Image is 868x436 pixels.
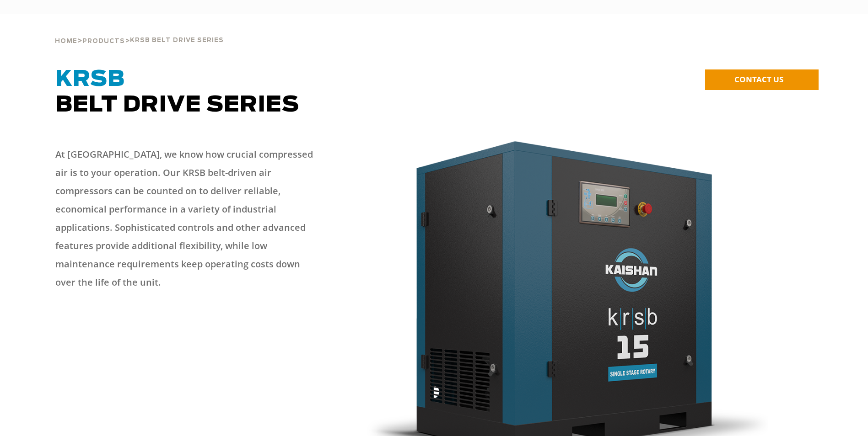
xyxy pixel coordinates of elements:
span: Belt Drive Series [55,69,299,116]
a: CONTACT US [705,69,819,90]
a: Home [55,37,77,45]
div: > > [55,14,224,48]
span: CONTACT US [734,74,783,85]
span: krsb belt drive series [130,37,224,43]
span: Products [82,38,125,44]
span: Home [55,38,77,44]
span: KRSB [55,69,125,90]
p: At [GEOGRAPHIC_DATA], we know how crucial compressed air is to your operation. Our KRSB belt-driv... [55,145,321,292]
a: Products [82,37,125,45]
